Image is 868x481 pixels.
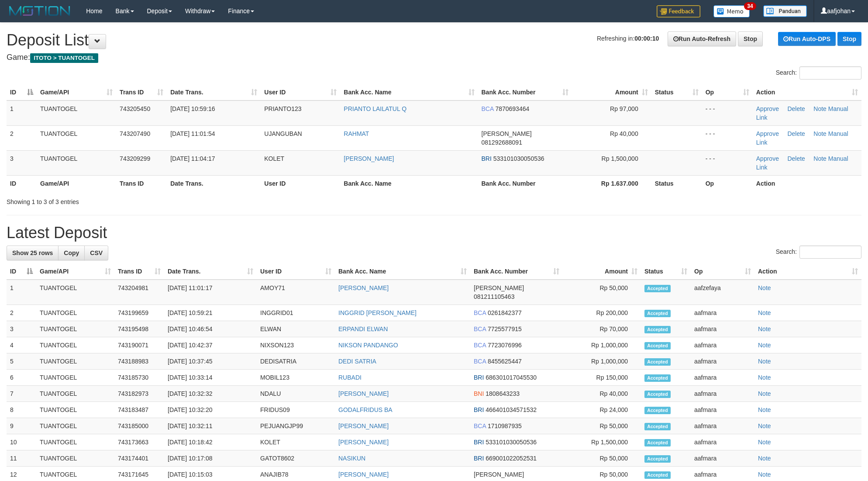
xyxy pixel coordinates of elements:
[114,337,164,353] td: 743190071
[114,353,164,370] td: 743188983
[470,263,563,280] th: Bank Acc. Number: activate to sort column ascending
[702,150,753,175] td: - - -
[7,418,36,434] td: 9
[756,155,779,162] a: Approve
[340,175,478,191] th: Bank Acc. Name
[257,353,335,370] td: DEDISATRIA
[641,263,691,280] th: Status: activate to sort column ascending
[7,353,36,370] td: 5
[691,337,754,353] td: aafmara
[164,402,257,418] td: [DATE] 10:32:20
[644,471,671,479] span: Accepted
[37,150,116,175] td: TUANTOGEL
[657,5,700,17] img: Feedback.jpg
[64,249,79,256] span: Copy
[114,263,164,280] th: Trans ID: activate to sort column ascending
[257,321,335,337] td: ELWAN
[7,337,36,353] td: 4
[691,434,754,450] td: aafmara
[344,105,406,112] a: PRIANTO LAILATUL Q
[114,280,164,305] td: 743204981
[776,66,861,80] label: Search:
[37,84,116,100] th: Game/API: activate to sort column ascending
[257,434,335,450] td: KOLET
[778,32,836,46] a: Run Auto-DPS
[7,100,37,126] td: 1
[164,434,257,450] td: [DATE] 10:18:42
[170,155,215,162] span: [DATE] 11:04:17
[114,321,164,337] td: 743195498
[563,418,641,434] td: Rp 50,000
[644,374,671,382] span: Accepted
[486,390,520,397] span: Copy 1808643233 to clipboard
[7,263,36,280] th: ID: activate to sort column descending
[644,391,671,398] span: Accepted
[37,100,116,126] td: TUANTOGEL
[30,53,98,63] span: ITOTO > TUANTOGEL
[36,434,114,450] td: TUANTOGEL
[488,358,522,365] span: Copy 8455625447 to clipboard
[644,439,671,446] span: Accepted
[813,155,827,162] a: Note
[563,321,641,337] td: Rp 70,000
[563,353,641,370] td: Rp 1,000,000
[257,305,335,321] td: INGGRID01
[756,155,848,171] a: Manual Link
[758,406,771,413] a: Note
[36,263,114,280] th: Game/API: activate to sort column ascending
[597,35,659,42] span: Refreshing in:
[474,455,484,462] span: BRI
[90,249,103,256] span: CSV
[486,374,537,381] span: Copy 686301017045530 to clipboard
[813,105,827,112] a: Note
[744,2,756,10] span: 34
[344,130,369,137] a: RAHMAT
[116,175,167,191] th: Trans ID
[758,390,771,397] a: Note
[482,105,494,112] span: BCA
[644,326,671,333] span: Accepted
[257,402,335,418] td: FRIDUS09
[756,105,779,112] a: Approve
[36,353,114,370] td: TUANTOGEL
[474,374,484,381] span: BRI
[756,130,848,146] a: Manual Link
[702,100,753,126] td: - - -
[474,406,484,413] span: BRI
[338,325,388,332] a: ERPANDI ELWAN
[754,263,861,280] th: Action: activate to sort column ascending
[164,280,257,305] td: [DATE] 11:01:17
[691,305,754,321] td: aafmara
[713,5,750,17] img: Button%20Memo.svg
[257,450,335,467] td: GATOT8602
[493,155,544,162] span: Copy 533101030050536 to clipboard
[758,358,771,365] a: Note
[488,309,522,316] span: Copy 0261842377 to clipboard
[702,175,753,191] th: Op
[474,358,486,365] span: BCA
[787,105,805,112] a: Delete
[756,105,848,121] a: Manual Link
[644,342,671,350] span: Accepted
[164,386,257,402] td: [DATE] 10:32:32
[482,139,522,146] span: Copy 081292688091 to clipboard
[36,321,114,337] td: TUANTOGEL
[36,280,114,305] td: TUANTOGEL
[120,105,150,112] span: 743205450
[758,325,771,332] a: Note
[7,224,861,242] h1: Latest Deposit
[164,370,257,386] td: [DATE] 10:33:14
[799,246,861,259] input: Search:
[164,337,257,353] td: [DATE] 10:42:37
[758,439,771,446] a: Note
[488,422,522,429] span: Copy 1710987935 to clipboard
[610,105,638,112] span: Rp 97,000
[691,386,754,402] td: aafmara
[12,249,53,256] span: Show 25 rows
[563,305,641,321] td: Rp 200,000
[482,130,532,137] span: [PERSON_NAME]
[170,130,215,137] span: [DATE] 11:01:54
[338,455,365,462] a: NASIKUN
[7,402,36,418] td: 8
[644,310,671,317] span: Accepted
